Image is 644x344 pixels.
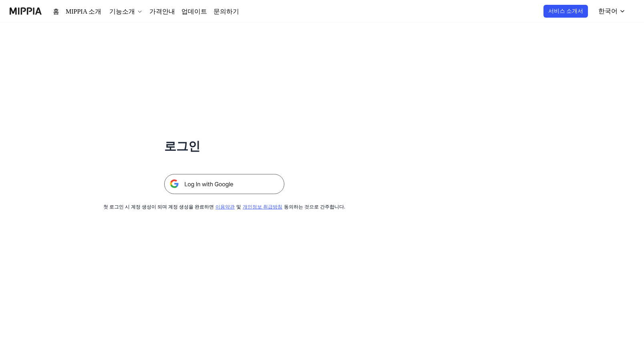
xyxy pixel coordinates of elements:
div: 첫 로그인 시 계정 생성이 되며 계정 생성을 완료하면 및 동의하는 것으로 간주합니다. [122,204,327,210]
a: 홈 [53,7,58,16]
h1: 로그인 [164,138,284,155]
button: 한국어 [594,3,630,19]
a: 개인정보 취급방침 [240,204,274,210]
a: 업데이트 [172,7,195,16]
a: MIPPIA 소개 [65,7,99,16]
button: 기능소개 [105,7,137,16]
img: 구글 로그인 버튼 [164,174,284,194]
button: 서비스 소개서 [551,5,590,18]
a: 가격안내 [143,7,166,16]
a: 이용약관 [217,204,233,210]
div: 기능소개 [105,7,131,16]
div: 한국어 [599,6,619,16]
a: 문의하기 [201,7,223,16]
